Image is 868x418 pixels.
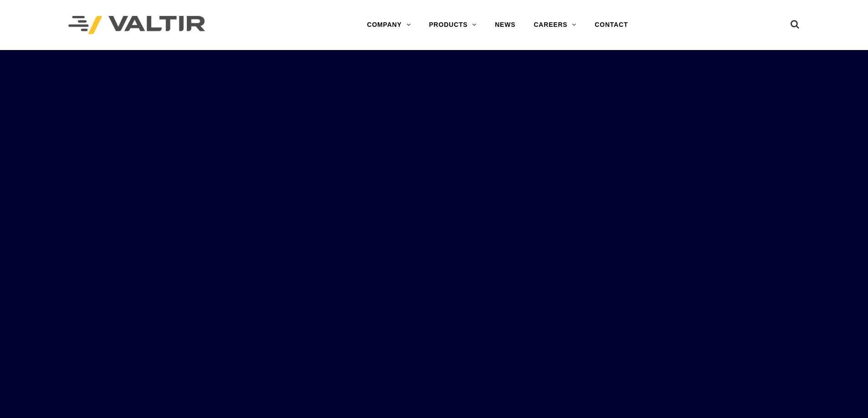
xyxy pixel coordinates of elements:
a: NEWS [486,16,524,34]
a: COMPANY [358,16,420,34]
img: Valtir [68,16,205,35]
a: CAREERS [524,16,586,34]
a: PRODUCTS [420,16,486,34]
a: CONTACT [586,16,637,34]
